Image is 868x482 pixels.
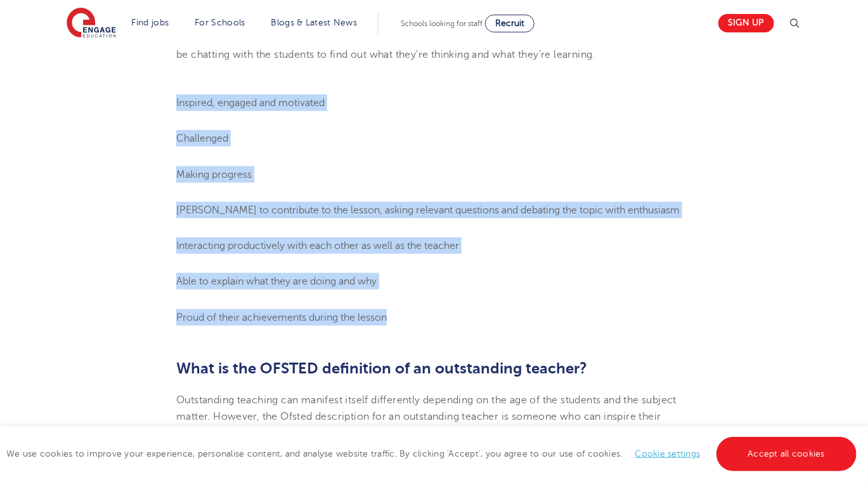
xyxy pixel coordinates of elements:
span: Inspired, engaged and motivated [176,97,325,109]
a: Blogs & Latest News [271,18,358,27]
span: Challenged [176,133,228,144]
a: Find jobs [132,18,169,27]
span: Schools looking for staff [401,19,483,28]
a: For Schools [195,18,245,27]
span: Making progress [176,169,252,180]
span: We use cookies to improve your experience, personalise content, and analyse website traffic. By c... [6,449,860,459]
a: Accept all cookies [716,437,857,471]
a: Cookie settings [635,449,701,459]
span: Interacting productively with each other as well as the teacher [176,240,459,251]
a: Sign up [718,14,774,32]
img: Engage Education [67,8,116,39]
span: Outstanding teaching can manifest itself differently depending on the age of the students and the... [176,394,678,472]
a: Recruit [485,15,534,32]
span: [PERSON_NAME] to contribute to the lesson, asking relevant questions and debating the topic with ... [176,204,680,216]
span: What is the OFSTED definition of an outstanding teacher? [176,359,587,377]
span: Proud of their achievements during the lesson [176,312,387,323]
span: Able to explain what they are doing and why [176,276,377,287]
span: Recruit [495,18,524,28]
